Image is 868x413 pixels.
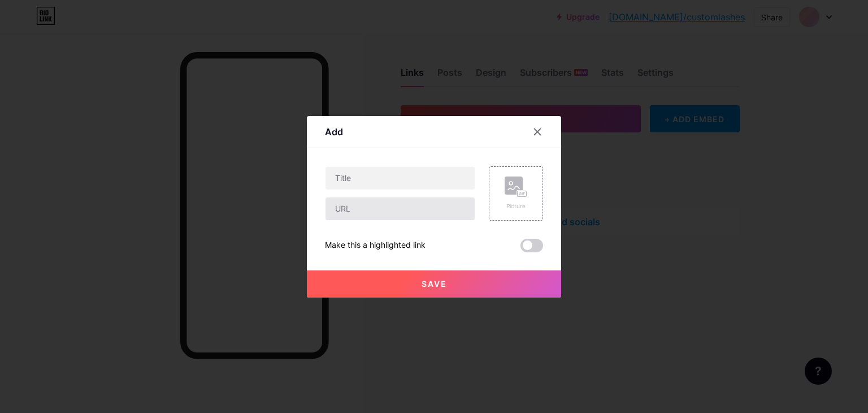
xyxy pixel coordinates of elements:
[325,197,475,220] input: URL
[325,167,475,190] input: Title
[422,279,447,289] span: Save
[325,239,426,252] div: Make this a highlighted link
[307,270,561,298] button: Save
[325,125,343,139] div: Add
[505,202,527,210] div: Picture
